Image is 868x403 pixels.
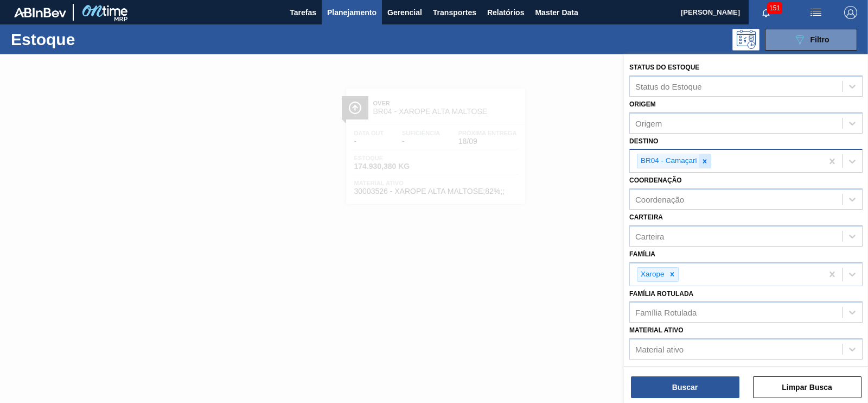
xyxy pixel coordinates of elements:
[635,195,684,204] div: Coordenação
[749,5,783,20] button: Notificações
[637,154,699,168] div: BR04 - Camaçari
[535,6,578,19] span: Master Data
[327,6,376,19] span: Planejamento
[487,6,524,19] span: Relatórios
[629,326,684,334] label: Material ativo
[635,308,697,317] div: Família Rotulada
[629,137,658,145] label: Destino
[629,290,693,298] label: Família Rotulada
[637,268,666,281] div: Xarope
[809,6,822,19] img: userActions
[433,6,476,19] span: Transportes
[629,250,655,258] label: Família
[387,6,422,19] span: Gerencial
[635,231,664,241] div: Carteira
[14,8,66,17] img: TNhmsLtSVTkK8tSr43FrP2fwEKptu5GPRR3wAAAABJRU5ErkJggg==
[629,177,682,184] label: Coordenação
[810,35,829,44] span: Filtro
[635,81,702,91] div: Status do Estoque
[765,29,857,51] button: Filtro
[635,345,684,354] div: Material ativo
[290,6,316,19] span: Tarefas
[732,29,759,51] div: Pogramando: nenhum usuário selecionado
[11,33,168,46] h1: Estoque
[635,118,662,128] div: Origem
[767,2,782,14] span: 151
[629,100,656,108] label: Origem
[629,64,699,71] label: Status do Estoque
[629,213,663,221] label: Carteira
[844,6,857,19] img: Logout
